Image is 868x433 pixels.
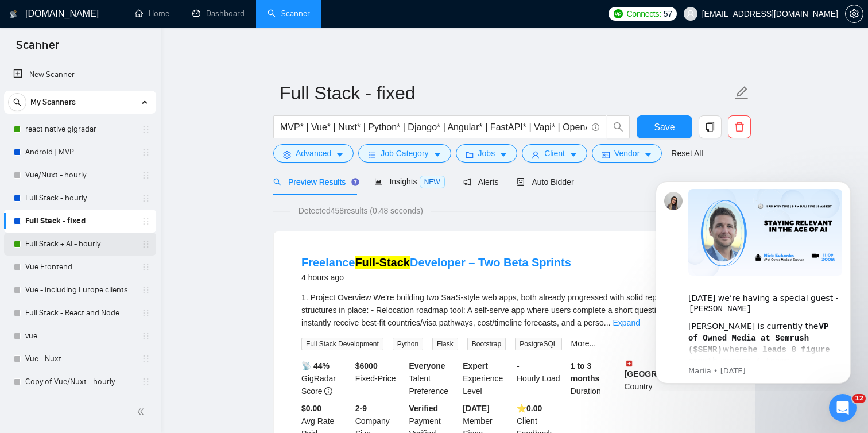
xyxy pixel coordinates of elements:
div: 1. Project Overview We’re building two SaaS-style web apps, both already progressed with solid re... [301,291,727,329]
button: search [607,115,630,138]
span: Insights [374,177,444,186]
span: ... [604,318,611,327]
span: holder [141,308,150,318]
img: 🇨🇭 [625,359,633,368]
a: Android | MVP [25,141,134,164]
a: Full Stack - React and Node [25,301,134,324]
a: Copy of Vue/Nuxt - hourly [25,370,134,393]
span: search [273,178,281,186]
b: 1 to 3 months [571,361,600,383]
button: Save [637,115,692,138]
span: Auto Bidder [517,177,573,187]
a: Full Stack + AI - hourly [25,233,134,256]
span: Jobs [478,147,495,160]
span: search [9,98,26,106]
span: holder [141,171,150,180]
b: - [517,361,520,370]
span: Connects: [626,7,661,20]
span: PostgreSQL [515,338,561,350]
span: 57 [664,7,672,20]
span: Python [393,338,423,350]
span: holder [141,377,150,386]
a: Vue Frontend [25,256,134,279]
button: barsJob Categorycaret-down [358,144,451,163]
span: info-circle [324,387,332,395]
span: double-left [137,406,148,417]
span: folder [466,150,474,159]
b: 📡 44% [301,361,330,370]
span: Vendor [614,147,640,160]
a: setting [845,9,863,18]
span: info-circle [592,123,599,131]
span: caret-down [336,150,344,159]
input: Search Freelance Jobs... [280,120,587,134]
span: Job Category [381,147,428,160]
span: holder [141,239,150,249]
span: notification [463,178,471,186]
span: My Scanners [30,91,76,114]
span: holder [141,262,150,272]
div: GigRadar Score [299,359,353,397]
span: setting [846,9,863,18]
a: Vue - Nuxt [25,347,134,370]
span: holder [141,354,150,364]
span: Client [544,147,565,160]
button: setting [845,5,863,23]
a: dashboardDashboard [192,9,245,18]
span: holder [141,331,150,341]
b: ⭐️ 0.00 [517,404,542,413]
span: caret-down [499,150,507,159]
span: idcard [602,150,610,159]
span: Preview Results [273,177,356,187]
div: Fixed-Price [353,359,407,397]
span: Scanner [7,37,68,61]
span: Alerts [463,177,499,187]
a: New Scanner [13,63,147,86]
div: Duration [568,359,622,397]
span: area-chart [374,177,382,185]
span: delete [728,122,750,132]
a: Full Stack - fixed [25,210,134,233]
b: [DATE] [463,404,489,413]
span: Bootstrap [467,338,506,350]
span: holder [141,285,150,295]
li: New Scanner [4,63,156,86]
span: edit [734,86,749,100]
a: Vue - including Europe clients | only search title [25,279,134,301]
mark: Full-Stack [355,256,410,269]
b: Everyone [409,361,445,370]
a: More... [571,339,596,348]
a: Reset All [671,147,703,160]
a: FreelanceFull-StackDeveloper – Two Beta Sprints [301,256,571,269]
span: Advanced [296,147,331,160]
span: caret-down [433,150,441,159]
b: $ 6000 [355,361,378,370]
span: robot [517,178,525,186]
span: holder [141,194,150,203]
span: Save [654,120,675,134]
span: 12 [852,394,866,403]
div: Hourly Load [514,359,568,397]
a: searchScanner [268,9,310,18]
span: search [607,122,629,132]
span: Detected 458 results (0.48 seconds) [290,204,431,217]
button: copy [699,115,722,138]
span: holder [141,216,150,226]
span: bars [368,150,376,159]
button: settingAdvancedcaret-down [273,144,354,163]
button: search [8,93,26,111]
input: Scanner name... [280,79,732,107]
img: upwork-logo.png [614,9,623,18]
a: homeHome [135,9,169,18]
a: Vue/Nuxt - hourly [25,164,134,187]
button: idcardVendorcaret-down [592,144,662,163]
